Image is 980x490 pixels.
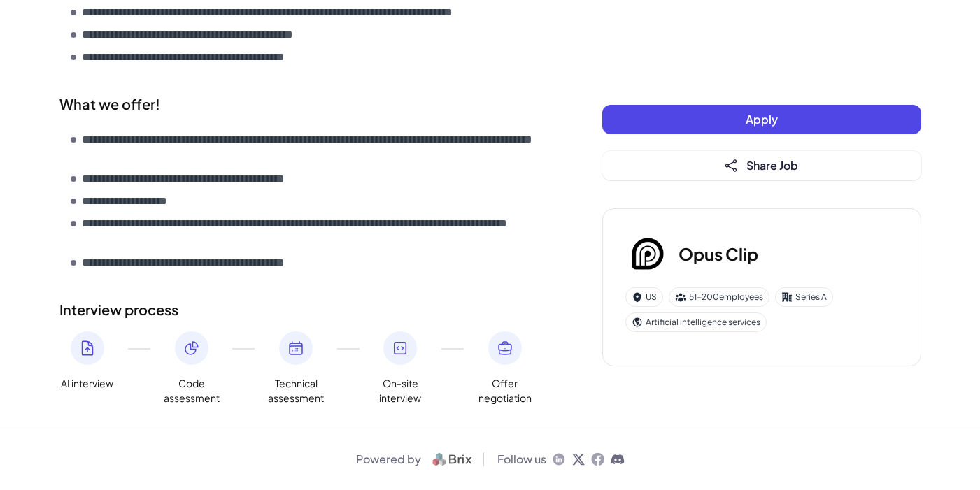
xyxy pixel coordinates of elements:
div: What we offer! [59,94,546,115]
button: Share Job [602,151,921,180]
div: 51-200 employees [669,287,769,307]
h2: Interview process [59,299,546,320]
div: US [625,287,663,307]
span: Code assessment [164,376,220,405]
button: Apply [602,105,921,134]
span: Follow us [497,451,546,468]
img: Op [625,231,670,276]
span: Offer negotiation [477,376,533,405]
img: logo [427,451,478,468]
span: Apply [746,112,778,127]
div: Artificial intelligence services [625,312,767,332]
h3: Opus Clip [679,241,758,266]
span: AI interview [61,376,113,391]
span: Technical assessment [268,376,324,405]
span: Share Job [746,158,798,173]
span: On-site interview [372,376,428,405]
span: Powered by [356,451,421,468]
div: Series A [775,287,833,307]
